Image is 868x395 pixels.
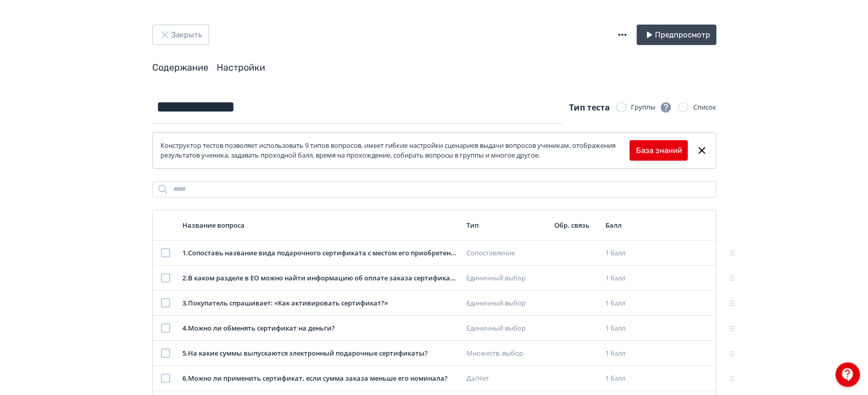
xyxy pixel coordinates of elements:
div: Балл [605,221,643,230]
div: Сопоставление [466,248,546,258]
div: 1 балл [605,374,643,384]
div: 1 балл [605,348,643,359]
a: Содержание [152,62,208,73]
button: База знаний [629,140,688,161]
div: Название вопроса [182,221,458,230]
div: Единичный выбор [466,298,546,309]
a: Настройки [217,62,265,73]
div: 1 . Сопоставь название вида подарочного сертификата с местом его приобретения [182,248,458,258]
div: 3 . Покупатель спрашивает: «Как активировать сертификат?» [182,298,458,309]
div: 2 . В каком разделе в ЕО можно найти информацию об оплате заказа сертификатом? [182,273,458,283]
div: Единичный выбор [466,323,546,334]
div: Конструктор тестов позволяет использовать 9 типов вопросов, имеет гибкие настройки сценариев выда... [160,141,630,161]
div: Обр. связь [554,221,597,230]
div: 1 балл [605,323,643,334]
div: Единичный выбор [466,273,546,283]
button: Предпросмотр [637,25,716,45]
div: 1 балл [605,248,643,258]
button: Закрыть [152,25,209,45]
div: Список [693,102,716,113]
div: 6 . Можно ли применить сертификат, если сумма заказа меньше его номинала? [182,374,458,384]
div: Группы [631,101,672,114]
div: 1 балл [605,273,643,283]
div: 4 . Можно ли обменять сертификат на деньги? [182,323,458,334]
a: База знаний [636,145,682,157]
span: Тип теста [569,102,610,113]
div: 5 . На какие суммы выпускаются электронный подарочные сертификаты? [182,348,458,359]
div: Да/Нет [466,374,546,384]
div: 1 балл [605,298,643,309]
div: Множеств. выбор [466,348,546,359]
div: Тип [466,221,546,230]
